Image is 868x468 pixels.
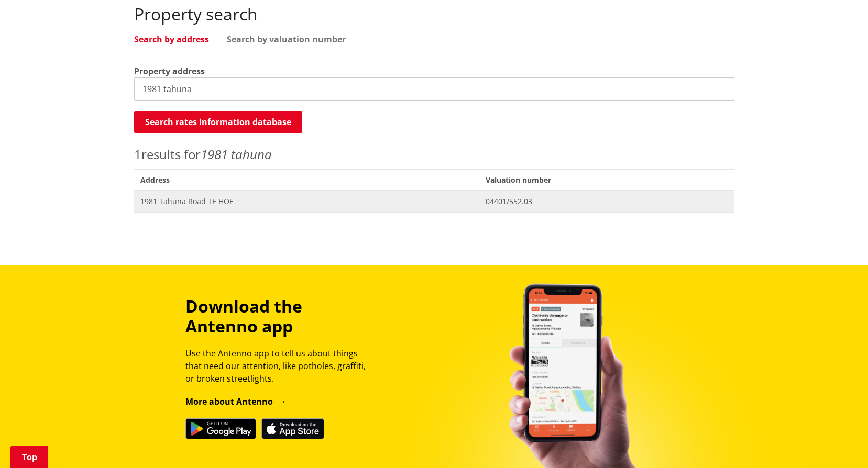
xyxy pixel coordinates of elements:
[134,111,302,133] button: Search rates information database
[134,191,734,212] a: 1981 Tahuna Road TE HOE 04401/552.03
[479,169,734,191] span: Valuation number
[261,418,324,439] img: Download on the App Store
[201,146,272,163] em: 1981 tahuna
[227,35,346,43] a: Search by valuation number
[134,145,734,164] p: results for
[134,4,734,24] h2: Property search
[185,418,256,439] img: Get it on Google Play
[134,65,205,77] label: Property address
[185,296,375,337] h3: Download the Antenno app
[185,347,375,385] p: Use the Antenno app to tell us about things that need our attention, like potholes, graffiti, or ...
[10,446,48,468] a: Top
[185,396,287,407] a: More about Antenno
[134,77,734,101] input: e.g. Duke Street NGARUAWAHIA
[140,196,474,207] span: 1981 Tahuna Road TE HOE
[134,169,480,191] span: Address
[134,35,209,43] a: Search by address
[820,424,858,462] iframe: Messenger Launcher
[134,146,141,163] span: 1
[486,196,728,207] span: 04401/552.03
